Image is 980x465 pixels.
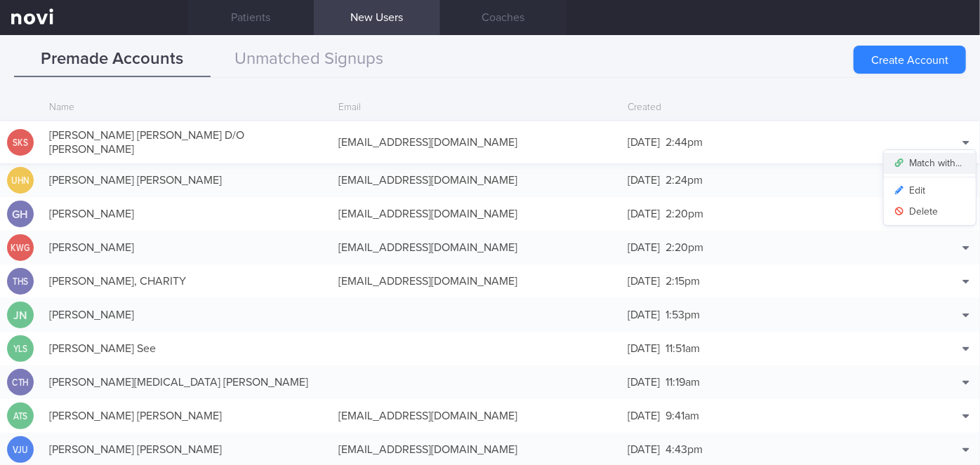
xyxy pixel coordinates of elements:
[628,410,660,422] span: [DATE]
[42,402,331,430] div: [PERSON_NAME] [PERSON_NAME]
[666,175,703,186] span: 2:24pm
[9,167,32,194] div: UHN
[42,436,331,464] div: [PERSON_NAME] [PERSON_NAME]
[628,242,660,253] span: [DATE]
[42,121,331,163] div: [PERSON_NAME] [PERSON_NAME] D/O [PERSON_NAME]
[42,166,331,194] div: [PERSON_NAME] [PERSON_NAME]
[628,137,660,148] span: [DATE]
[42,335,331,363] div: [PERSON_NAME] See
[42,368,331,396] div: [PERSON_NAME][MEDICAL_DATA] [PERSON_NAME]
[628,377,660,388] span: [DATE]
[9,335,32,363] div: YLS
[628,175,660,186] span: [DATE]
[7,302,34,329] div: JN
[884,180,976,201] button: Edit
[666,444,703,455] span: 4:43pm
[666,309,700,321] span: 1:53pm
[331,128,621,156] div: [EMAIL_ADDRESS][DOMAIN_NAME]
[9,268,32,295] div: THS
[211,42,407,77] button: Unmatched Signups
[666,208,703,220] span: 2:20pm
[628,444,660,455] span: [DATE]
[331,402,621,430] div: [EMAIL_ADDRESS][DOMAIN_NAME]
[42,95,331,121] div: Name
[666,410,699,422] span: 9:41am
[14,42,211,77] button: Premade Accounts
[7,201,34,228] div: GH
[9,403,32,430] div: ATS
[331,200,621,228] div: [EMAIL_ADDRESS][DOMAIN_NAME]
[628,343,660,354] span: [DATE]
[666,276,700,287] span: 2:15pm
[331,436,621,464] div: [EMAIL_ADDRESS][DOMAIN_NAME]
[331,267,621,295] div: [EMAIL_ADDRESS][DOMAIN_NAME]
[621,95,910,121] div: Created
[9,234,32,262] div: KWG
[884,201,976,222] button: Delete
[42,301,331,329] div: [PERSON_NAME]
[9,129,32,156] div: SKS
[628,208,660,220] span: [DATE]
[666,343,700,354] span: 11:51am
[331,166,621,194] div: [EMAIL_ADDRESS][DOMAIN_NAME]
[9,369,32,396] div: CTH
[9,436,32,464] div: VJU
[628,309,660,321] span: [DATE]
[884,153,976,174] button: Match with...
[666,242,703,253] span: 2:20pm
[628,276,660,287] span: [DATE]
[854,46,966,74] button: Create Account
[666,377,700,388] span: 11:19am
[331,95,621,121] div: Email
[42,234,331,262] div: [PERSON_NAME]
[666,137,703,148] span: 2:44pm
[42,267,331,295] div: [PERSON_NAME], CHARITY
[331,234,621,262] div: [EMAIL_ADDRESS][DOMAIN_NAME]
[42,200,331,228] div: [PERSON_NAME]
